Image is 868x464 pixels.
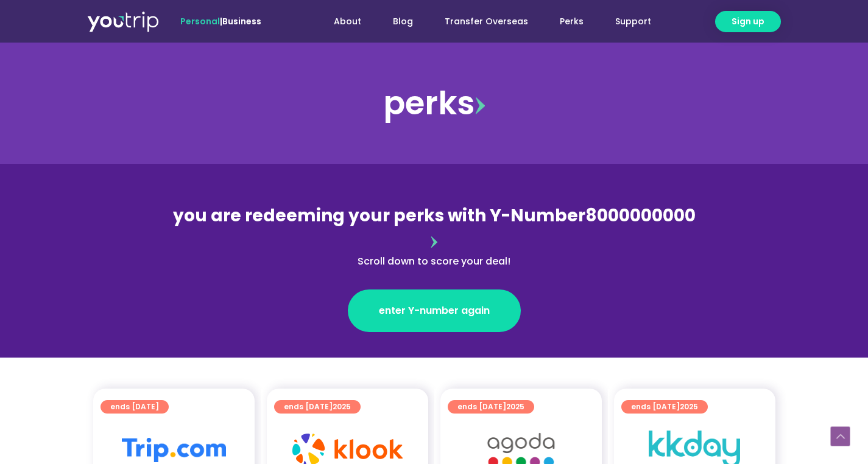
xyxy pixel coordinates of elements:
a: Support [599,10,667,33]
span: ends [DATE] [284,400,351,414]
a: ends [DATE] [101,400,169,414]
a: Blog [377,10,429,33]
span: 2025 [333,401,351,412]
span: ends [DATE] [110,400,159,414]
span: you are redeeming your perks with Y-Number [173,204,585,227]
span: Personal [180,15,220,27]
a: Perks [544,10,599,33]
div: 8000000000 [170,203,699,269]
span: ends [DATE] [631,400,698,414]
a: ends [DATE]2025 [621,400,708,414]
a: Transfer Overseas [429,10,544,33]
span: Sign up [732,15,764,28]
span: 2025 [680,401,698,412]
nav: Menu [294,10,667,33]
span: 2025 [506,401,524,412]
a: Business [222,15,261,27]
a: About [318,10,377,33]
div: Scroll down to score your deal! [170,254,699,269]
a: ends [DATE]2025 [274,400,361,414]
a: enter Y-number again [348,289,521,332]
span: ends [DATE] [457,400,524,414]
span: enter Y-number again [379,303,490,318]
span: | [180,15,261,27]
a: ends [DATE]2025 [448,400,534,414]
a: Sign up [715,11,781,32]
